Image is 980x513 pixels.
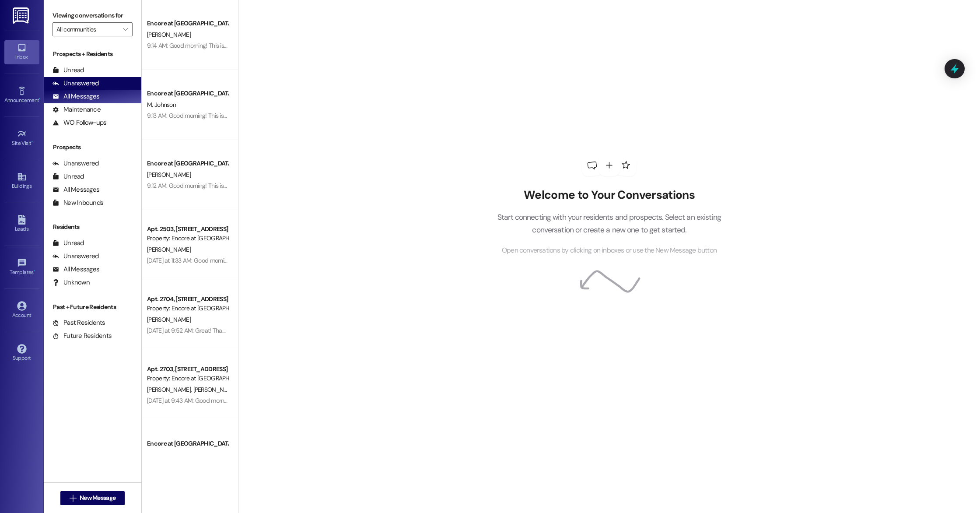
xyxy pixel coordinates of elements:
[147,316,191,323] span: [PERSON_NAME]
[31,139,33,145] span: •
[484,211,734,236] p: Start connecting with your residents and prospects. Select an existing conversation or create a n...
[56,22,119,36] input: All communities
[147,234,228,243] div: Property: Encore at [GEOGRAPHIC_DATA]
[13,7,31,24] img: ResiDesk Logo
[4,256,39,279] a: Templates •
[52,105,101,114] div: Maintenance
[147,225,228,234] div: Apt. 2503, [STREET_ADDRESS]
[123,26,128,33] i: 
[52,252,99,261] div: Unanswered
[147,374,228,383] div: Property: Encore at [GEOGRAPHIC_DATA]
[4,299,39,322] a: Account
[39,96,40,102] span: •
[52,66,84,75] div: Unread
[147,256,568,264] div: [DATE] at 11:33 AM: Good morning! This is Caylee with Encore. When you get the chance, could you ...
[147,19,228,28] div: Encore at [GEOGRAPHIC_DATA]
[60,491,125,505] button: New Message
[52,9,133,22] label: Viewing conversations for
[52,318,105,327] div: Past Residents
[52,118,106,127] div: WO Follow-ups
[147,159,228,168] div: Encore at [GEOGRAPHIC_DATA]
[147,171,191,179] span: [PERSON_NAME]
[80,493,115,502] span: New Message
[484,188,734,202] h2: Welcome to Your Conversations
[44,49,141,59] div: Prospects + Residents
[52,185,99,194] div: All Messages
[52,79,99,88] div: Unanswered
[147,365,228,374] div: Apt. 2703, [STREET_ADDRESS]
[44,302,141,312] div: Past + Future Residents
[4,40,39,64] a: Inbox
[52,92,99,101] div: All Messages
[70,495,76,502] i: 
[147,451,222,459] span: [PERSON_NAME] (Opted Out)
[44,222,141,232] div: Residents
[52,331,112,341] div: Future Residents
[147,89,228,98] div: Encore at [GEOGRAPHIC_DATA]
[52,198,103,207] div: New Inbounds
[147,295,228,304] div: Apt. 2704, [STREET_ADDRESS]
[502,245,717,256] span: Open conversations by clicking on inboxes or use the New Message button
[147,304,228,313] div: Property: Encore at [GEOGRAPHIC_DATA]
[147,101,176,109] span: M. Johnson
[52,159,99,168] div: Unanswered
[44,143,141,152] div: Prospects
[4,169,39,193] a: Buildings
[193,386,237,394] span: [PERSON_NAME]
[147,246,191,253] span: [PERSON_NAME]
[147,397,543,404] div: [DATE] at 9:43 AM: Good morning, I hope you guys are having a great day! The company that is comi...
[4,126,39,150] a: Site Visit •
[4,212,39,236] a: Leads
[52,278,90,287] div: Unknown
[147,439,228,448] div: Encore at [GEOGRAPHIC_DATA]
[52,265,99,274] div: All Messages
[34,268,35,274] span: •
[147,386,193,394] span: [PERSON_NAME]
[147,327,328,334] div: [DATE] at 9:52 AM: Great! Thanks for letting me know! Have a great day.
[52,172,84,181] div: Unread
[147,31,191,39] span: [PERSON_NAME]
[52,239,84,248] div: Unread
[4,341,39,365] a: Support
